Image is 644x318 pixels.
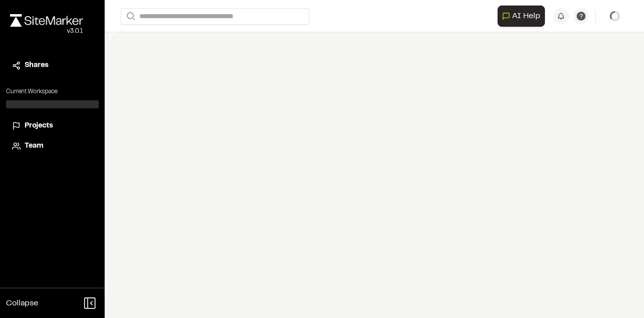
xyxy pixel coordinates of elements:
[12,60,93,71] a: Shares
[121,8,139,25] button: Search
[12,141,93,152] a: Team
[6,297,38,309] span: Collapse
[10,27,83,36] div: Oh geez...please don't...
[512,10,540,22] span: AI Help
[25,120,53,132] span: Projects
[25,141,43,152] span: Team
[12,120,93,132] a: Projects
[25,60,48,71] span: Shares
[10,14,83,27] img: rebrand.png
[6,87,99,96] p: Current Workspace
[498,6,549,27] div: Open AI Assistant
[498,6,545,27] button: Open AI Assistant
